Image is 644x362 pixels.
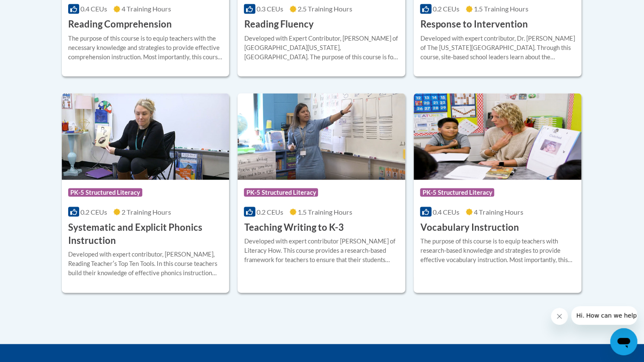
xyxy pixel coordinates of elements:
[238,93,405,292] a: Course LogoPK-5 Structured Literacy0.2 CEUs1.5 Training Hours Teaching Writing to K-3Developed wi...
[244,18,313,31] h3: Reading Fluency
[298,5,352,13] span: 2.5 Training Hours
[62,93,229,180] img: Course Logo
[414,93,581,292] a: Course LogoPK-5 Structured Literacy0.4 CEUs4 Training Hours Vocabulary InstructionThe purpose of ...
[610,328,637,355] iframe: Button to launch messaging window
[474,5,528,13] span: 1.5 Training Hours
[298,207,352,216] span: 1.5 Training Hours
[244,236,399,264] div: Developed with expert contributor [PERSON_NAME] of Literacy How. This course provides a research-...
[474,207,523,216] span: 4 Training Hours
[420,33,575,61] div: Developed with expert contributor, Dr. [PERSON_NAME] of The [US_STATE][GEOGRAPHIC_DATA]. Through ...
[244,221,343,234] h3: Teaching Writing to K-3
[68,221,223,247] h3: Systematic and Explicit Phonics Instruction
[238,93,405,180] img: Course Logo
[551,308,568,325] iframe: Close message
[80,207,107,216] span: 0.2 CEUs
[68,33,223,61] div: The purpose of this course is to equip teachers with the necessary knowledge and strategies to pr...
[68,18,172,31] h3: Reading Comprehension
[68,188,142,196] span: PK-5 Structured Literacy
[420,18,528,31] h3: Response to Intervention
[122,207,171,216] span: 2 Training Hours
[5,6,69,13] span: Hi. How can we help?
[420,236,575,264] div: The purpose of this course is to equip teachers with research-based knowledge and strategies to p...
[433,5,459,13] span: 0.2 CEUs
[68,249,223,277] div: Developed with expert contributor, [PERSON_NAME], Reading Teacherʹs Top Ten Tools. In this course...
[62,93,229,292] a: Course LogoPK-5 Structured Literacy0.2 CEUs2 Training Hours Systematic and Explicit Phonics Instr...
[244,188,318,196] span: PK-5 Structured Literacy
[420,221,519,234] h3: Vocabulary Instruction
[420,188,494,196] span: PK-5 Structured Literacy
[122,5,171,13] span: 4 Training Hours
[433,207,459,216] span: 0.4 CEUs
[257,5,283,13] span: 0.3 CEUs
[414,93,581,180] img: Course Logo
[244,33,399,61] div: Developed with Expert Contributor, [PERSON_NAME] of [GEOGRAPHIC_DATA][US_STATE], [GEOGRAPHIC_DATA...
[80,5,107,13] span: 0.4 CEUs
[571,306,637,325] iframe: Message from company
[257,207,283,216] span: 0.2 CEUs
